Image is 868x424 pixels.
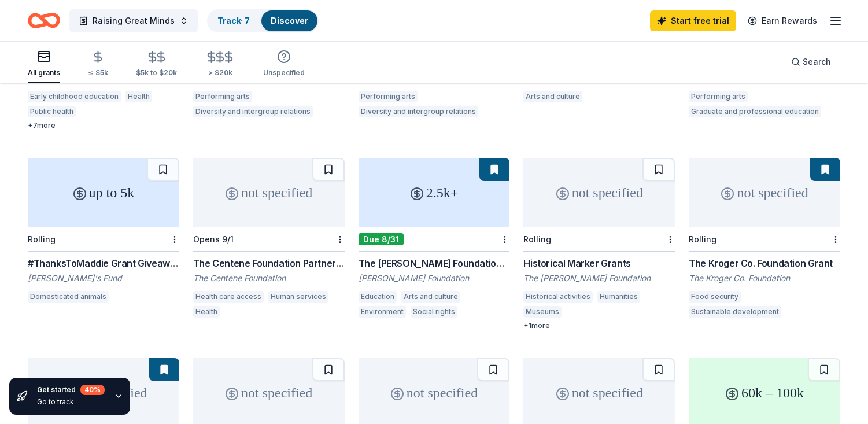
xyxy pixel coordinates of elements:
[193,256,345,270] div: The Centene Foundation Partners Program
[597,291,640,303] div: Humanities
[523,256,675,270] div: Historical Marker Grants
[28,256,179,270] div: #ThanksToMaddie Grant Giveaways
[689,291,741,303] div: Food security
[523,158,675,330] a: not specifiedRollingHistorical Marker GrantsThe [PERSON_NAME] FoundationHistorical activitiesHuma...
[37,397,105,407] div: Go to track
[523,306,562,318] div: Museums
[28,45,60,83] button: All grants
[28,291,109,303] div: Domesticated animals
[193,291,264,303] div: Health care access
[523,291,593,303] div: Historical activities
[401,291,460,303] div: Arts and culture
[28,91,121,102] div: Early childhood education
[28,106,76,117] div: Public health
[193,306,220,318] div: Health
[80,385,105,395] div: 40 %
[193,272,345,284] div: The Centene Foundation
[523,321,675,330] div: + 1 more
[88,68,108,78] div: ≤ $5k
[359,306,406,318] div: Environment
[28,158,179,306] a: up to 5kRolling#ThanksToMaddie Grant Giveaways[PERSON_NAME]'s FundDomesticated animals
[125,91,152,102] div: Health
[359,91,418,102] div: Performing arts
[689,91,748,102] div: Performing arts
[359,106,478,117] div: Diversity and intergroup relations
[359,158,510,321] a: 2.5k+Due 8/31The [PERSON_NAME] Foundation Grant[PERSON_NAME] FoundationEducationArts and cultureE...
[359,233,404,245] div: Due 8/31
[193,106,313,117] div: Diversity and intergroup relations
[88,46,108,83] button: ≤ $5k
[28,7,60,34] a: Home
[689,272,840,284] div: The Kroger Co. Foundation
[28,234,56,244] div: Rolling
[205,68,235,78] div: > $20k
[689,158,840,227] div: not specified
[37,385,105,395] div: Get started
[193,158,345,227] div: not specified
[217,16,250,25] a: Track· 7
[193,91,252,102] div: Performing arts
[271,16,308,25] a: Discover
[411,306,457,318] div: Social rights
[28,272,179,284] div: [PERSON_NAME]'s Fund
[205,46,235,83] button: > $20k
[782,50,840,73] button: Search
[193,158,345,321] a: not specifiedOpens 9/1The Centene Foundation Partners ProgramThe Centene FoundationHealth care ac...
[523,158,675,227] div: not specified
[193,234,234,244] div: Opens 9/1
[28,158,179,227] div: up to 5k
[523,91,582,102] div: Arts and culture
[93,14,175,28] span: Raising Great Minds
[523,272,675,284] div: The [PERSON_NAME] Foundation
[263,45,305,83] button: Unspecified
[523,234,551,244] div: Rolling
[28,121,179,130] div: + 7 more
[359,291,397,303] div: Education
[207,9,319,32] button: Track· 7Discover
[359,256,510,270] div: The [PERSON_NAME] Foundation Grant
[136,68,177,78] div: $5k to $20k
[268,291,328,303] div: Human services
[689,256,840,270] div: The Kroger Co. Foundation Grant
[689,306,781,318] div: Sustainable development
[741,10,824,31] a: Earn Rewards
[359,272,510,284] div: [PERSON_NAME] Foundation
[689,234,716,244] div: Rolling
[689,158,840,321] a: not specifiedRollingThe Kroger Co. Foundation GrantThe Kroger Co. FoundationFood securitySustaina...
[263,68,305,78] div: Unspecified
[803,55,831,69] span: Search
[650,10,736,31] a: Start free trial
[359,158,510,227] div: 2.5k+
[28,68,60,78] div: All grants
[69,9,198,32] button: Raising Great Minds
[136,46,177,83] button: $5k to $20k
[689,106,821,117] div: Graduate and professional education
